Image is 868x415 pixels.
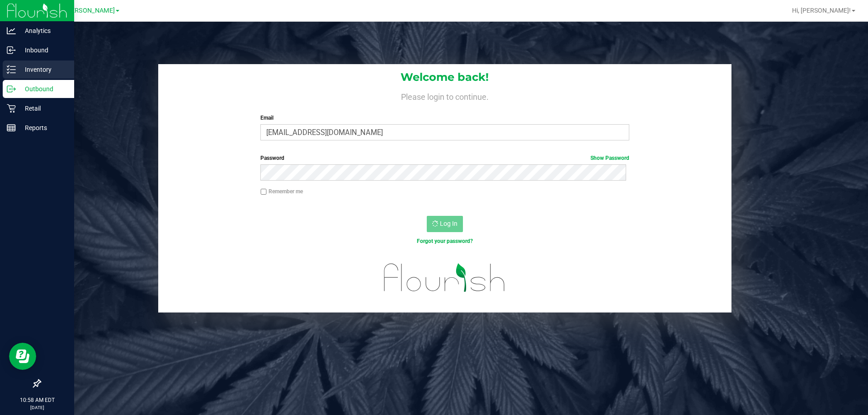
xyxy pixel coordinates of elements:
span: Log In [440,220,458,227]
p: Retail [16,103,70,114]
inline-svg: Retail [7,104,16,113]
inline-svg: Analytics [7,26,16,35]
span: Hi, [PERSON_NAME]! [792,7,851,14]
p: [DATE] [4,404,70,411]
span: [PERSON_NAME] [65,7,115,14]
p: Analytics [16,25,70,36]
p: 10:58 AM EDT [4,396,70,404]
inline-svg: Reports [7,123,16,132]
p: Inbound [16,45,70,56]
a: Show Password [590,155,629,161]
iframe: Resource center [9,343,36,370]
p: Outbound [16,84,70,94]
span: Password [260,155,284,161]
p: Inventory [16,64,70,75]
h4: Please login to continue. [158,90,731,101]
label: Remember me [260,187,303,196]
inline-svg: Inventory [7,65,16,74]
img: flourish_logo.svg [373,255,516,301]
inline-svg: Outbound [7,84,16,93]
a: Forgot your password? [417,238,473,244]
label: Email [260,114,629,122]
h1: Welcome back! [158,71,731,83]
button: Log In [427,216,463,232]
inline-svg: Inbound [7,46,16,55]
input: Remember me [260,189,267,195]
p: Reports [16,122,70,133]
